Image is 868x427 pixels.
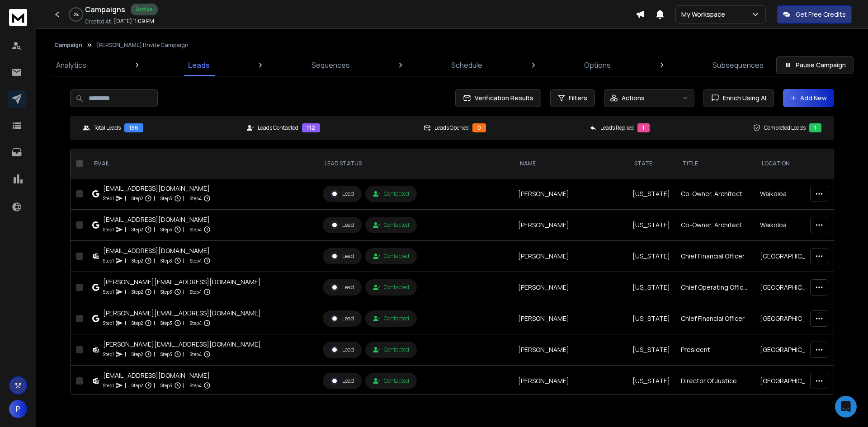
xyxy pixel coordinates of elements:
[513,149,627,178] th: NAME
[681,10,729,19] p: My Workspace
[132,194,143,203] p: Step 2
[188,60,210,70] p: Leads
[154,194,155,203] p: |
[777,5,852,23] button: Get Free Credits
[87,149,317,178] th: EMAIL
[311,60,350,70] p: Sequences
[114,18,154,25] p: [DATE] 11:09 PM
[125,350,126,359] p: |
[627,178,675,210] td: [US_STATE]
[132,256,143,265] p: Step 2
[190,256,202,265] p: Step 4
[330,346,354,354] div: Lead
[160,381,172,390] p: Step 3
[103,184,211,193] div: [EMAIL_ADDRESS][DOMAIN_NAME]
[373,253,409,260] div: Contacted
[446,54,488,76] a: Schedule
[103,277,261,286] div: [PERSON_NAME][EMAIL_ADDRESS][DOMAIN_NAME]
[190,225,202,234] p: Step 4
[132,225,143,234] p: Step 2
[703,89,774,107] button: Enrich Using AI
[103,371,211,380] div: [EMAIL_ADDRESS][DOMAIN_NAME]
[627,366,675,397] td: [US_STATE]
[160,287,172,296] p: Step 3
[183,256,184,265] p: |
[755,241,831,272] td: [GEOGRAPHIC_DATA]
[190,350,202,359] p: Step 4
[712,60,764,70] p: Subsequences
[125,381,126,390] p: |
[755,178,831,210] td: Waikoloa
[675,178,755,210] td: Co-Owner, Architect
[54,42,82,49] button: Campaign
[835,396,857,418] div: Open Intercom Messenger
[154,225,155,234] p: |
[513,178,627,210] td: [PERSON_NAME]
[103,256,114,265] p: Step 1
[776,56,854,74] button: Pause Campaign
[764,124,806,131] p: Completed Leads
[627,210,675,241] td: [US_STATE]
[675,272,755,303] td: Chief Operating Officer
[131,4,158,15] div: Active
[183,287,184,296] p: |
[97,42,189,49] p: [PERSON_NAME] | Invite Campaign
[154,287,155,296] p: |
[637,123,650,132] div: 1
[125,287,126,296] p: |
[183,319,184,328] p: |
[125,319,126,328] p: |
[132,381,143,390] p: Step 2
[675,366,755,397] td: Director Of Justice
[190,319,202,328] p: Step 4
[796,10,846,19] p: Get Free Credits
[434,124,469,131] p: Leads Opened
[584,60,611,70] p: Options
[579,54,616,76] a: Options
[622,94,645,103] p: Actions
[103,340,261,349] div: [PERSON_NAME][EMAIL_ADDRESS][DOMAIN_NAME]
[755,334,831,366] td: [GEOGRAPHIC_DATA]
[154,256,155,265] p: |
[809,123,821,132] div: 1
[9,400,27,418] button: P
[160,194,172,203] p: Step 3
[190,194,202,203] p: Step 4
[675,210,755,241] td: Co-Owner, Architect
[9,9,27,26] img: logo
[600,124,634,131] p: Leads Replied
[755,303,831,334] td: [GEOGRAPHIC_DATA]
[513,366,627,397] td: [PERSON_NAME]
[258,124,298,131] p: Leads Contacted
[373,284,409,291] div: Contacted
[306,54,355,76] a: Sequences
[513,241,627,272] td: [PERSON_NAME]
[183,194,184,203] p: |
[373,221,409,229] div: Contacted
[190,381,202,390] p: Step 4
[707,54,769,76] a: Subsequences
[627,241,675,272] td: [US_STATE]
[160,319,172,328] p: Step 3
[125,194,126,203] p: |
[675,149,755,178] th: title
[183,350,184,359] p: |
[125,256,126,265] p: |
[373,377,409,385] div: Contacted
[103,287,114,296] p: Step 1
[755,149,831,178] th: location
[513,272,627,303] td: [PERSON_NAME]
[160,256,172,265] p: Step 3
[627,334,675,366] td: [US_STATE]
[132,350,143,359] p: Step 2
[373,190,409,197] div: Contacted
[513,210,627,241] td: [PERSON_NAME]
[472,123,486,132] div: 0
[183,381,184,390] p: |
[183,225,184,234] p: |
[675,334,755,366] td: President
[103,319,114,328] p: Step 1
[550,89,595,107] button: Filters
[330,283,354,291] div: Lead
